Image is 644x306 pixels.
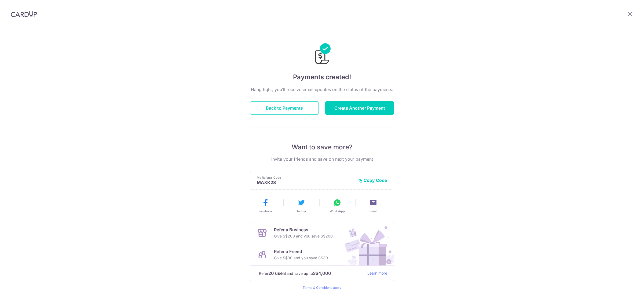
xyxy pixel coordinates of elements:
[250,156,394,162] p: Invite your friends and save on next your payment
[250,143,394,152] p: Want to save more?
[259,209,272,213] span: Facebook
[303,286,341,290] a: Terms & Conditions apply
[274,226,333,233] p: Refer a Business
[259,270,363,277] p: Refer and save up to
[268,270,287,276] strong: 20 users
[257,175,354,180] p: My Referral Code
[367,270,387,277] a: Learn more
[274,255,328,261] p: Give S$30 and you save S$30
[250,198,281,213] button: Facebook
[274,233,333,239] p: Give S$200 and you save S$200
[330,209,345,213] span: WhatsApp
[313,43,331,66] img: Payments
[358,178,387,183] button: Copy Code
[369,209,377,213] span: Email
[250,72,394,82] h4: Payments created!
[339,222,394,265] img: Refer
[321,198,353,213] button: WhatsApp
[250,86,394,93] p: Hang tight, you’ll receive email updates on the status of the payments.
[286,198,317,213] button: Twitter
[257,180,354,185] p: MAXK28
[297,209,306,213] span: Twitter
[357,198,389,213] button: Email
[11,11,37,17] img: CardUp
[250,101,319,115] button: Back to Payments
[325,101,394,115] button: Create Another Payment
[274,248,328,255] p: Refer a Friend
[313,270,331,276] strong: S$4,000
